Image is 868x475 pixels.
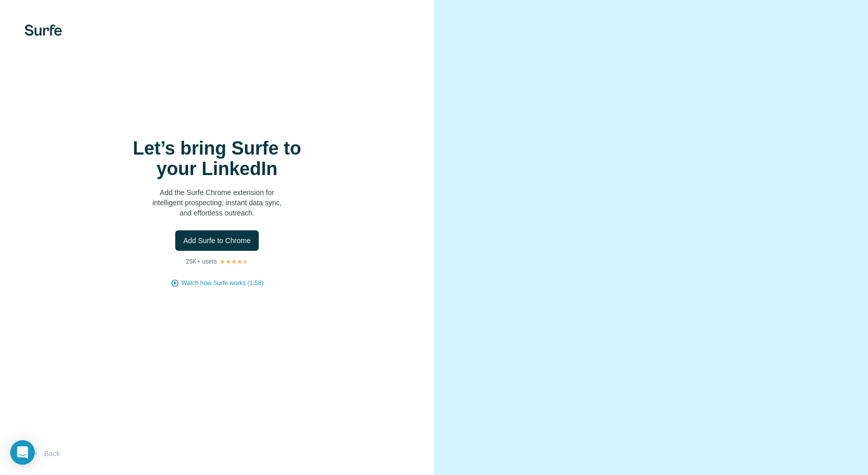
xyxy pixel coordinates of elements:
[115,187,320,218] p: Add the Surfe Chrome extension for intelligent prospecting, instant data sync, and effortless out...
[25,444,67,463] button: Back
[175,230,259,251] button: Add Surfe to Chrome
[181,278,263,288] button: Watch how Surfe works (1:58)
[183,235,251,246] span: Add Surfe to Chrome
[115,138,320,179] h1: Let’s bring Surfe to your LinkedIn
[25,25,62,36] img: Surfe's logo
[185,257,217,266] p: 25K+ users
[10,440,35,465] div: Open Intercom Messenger
[219,258,249,265] img: Rating Stars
